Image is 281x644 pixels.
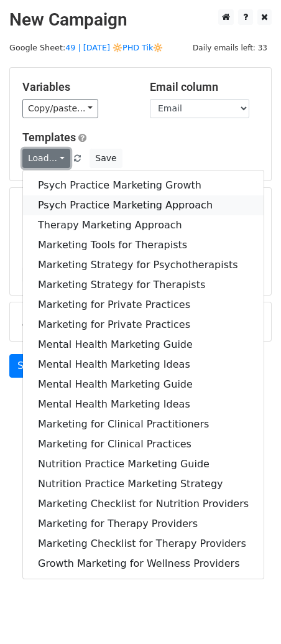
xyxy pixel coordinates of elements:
[23,414,264,434] a: Marketing for Clinical Practitioners
[9,354,50,378] a: Send
[23,474,264,494] a: Nutrition Practice Marketing Strategy
[23,215,264,235] a: Therapy Marketing Approach
[23,275,264,295] a: Marketing Strategy for Therapists
[219,584,281,644] iframe: Chat Widget
[23,394,264,414] a: Mental Health Marketing Ideas
[23,534,264,554] a: Marketing Checklist for Therapy Providers
[22,80,131,94] h5: Variables
[23,554,264,574] a: Growth Marketing for Wellness Providers
[23,355,264,375] a: Mental Health Marketing Ideas
[23,434,264,454] a: Marketing for Clinical Practices
[23,195,264,215] a: Psych Practice Marketing Approach
[23,375,264,394] a: Mental Health Marketing Guide
[65,43,163,52] a: 49 | [DATE] 🔆PHD Tik🔆
[188,43,272,52] a: Daily emails left: 33
[23,255,264,275] a: Marketing Strategy for Psychotherapists
[23,235,264,255] a: Marketing Tools for Therapists
[23,494,264,514] a: Marketing Checklist for Nutrition Providers
[23,514,264,534] a: Marketing for Therapy Providers
[188,41,272,55] span: Daily emails left: 33
[22,99,98,118] a: Copy/paste...
[22,149,70,168] a: Load...
[150,80,259,94] h5: Email column
[23,335,264,355] a: Mental Health Marketing Guide
[23,454,264,474] a: Nutrition Practice Marketing Guide
[23,175,264,195] a: Psych Practice Marketing Growth
[90,149,122,168] button: Save
[23,295,264,315] a: Marketing for Private Practices
[23,315,264,335] a: Marketing for Private Practices
[9,9,272,30] h2: New Campaign
[9,43,163,52] small: Google Sheet:
[22,131,76,144] a: Templates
